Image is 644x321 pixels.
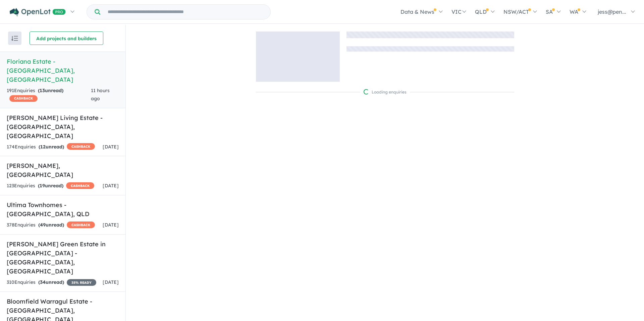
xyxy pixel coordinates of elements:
h5: [PERSON_NAME] Green Estate in [GEOGRAPHIC_DATA] - [GEOGRAPHIC_DATA] , [GEOGRAPHIC_DATA] [7,240,119,276]
span: [DATE] [103,279,119,285]
img: Openlot PRO Logo White [10,8,66,16]
span: CASHBACK [67,143,95,150]
div: 378 Enquir ies [7,221,95,229]
span: 13 [40,87,45,93]
div: Loading enquiries [364,89,407,95]
strong: ( unread) [38,183,63,189]
div: 174 Enquir ies [7,143,95,151]
span: [DATE] [103,222,119,228]
span: 34 [40,279,46,285]
span: 49 [40,222,46,228]
strong: ( unread) [38,279,64,285]
span: 19 [40,183,45,189]
h5: [PERSON_NAME] Living Estate - [GEOGRAPHIC_DATA] , [GEOGRAPHIC_DATA] [7,113,119,140]
strong: ( unread) [38,87,63,93]
span: 11 hours ago [91,87,110,102]
div: 310 Enquir ies [7,278,96,286]
span: CASHBACK [66,182,94,189]
img: sort.svg [11,36,18,41]
input: Try estate name, suburb, builder or developer [102,5,269,19]
button: Add projects and builders [30,31,103,45]
span: [DATE] [103,144,119,150]
span: CASHBACK [67,221,95,228]
h5: [PERSON_NAME] , [GEOGRAPHIC_DATA] [7,161,119,179]
span: 35 % READY [67,279,96,286]
h5: Floriana Estate - [GEOGRAPHIC_DATA] , [GEOGRAPHIC_DATA] [7,57,119,84]
span: 12 [40,144,46,150]
span: CASHBACK [9,95,38,102]
strong: ( unread) [38,222,64,228]
span: jess@pen... [598,8,626,15]
div: 123 Enquir ies [7,182,94,190]
strong: ( unread) [39,144,64,150]
span: [DATE] [103,183,119,189]
h5: Ultima Townhomes - [GEOGRAPHIC_DATA] , QLD [7,200,119,218]
div: 191 Enquir ies [7,87,91,103]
